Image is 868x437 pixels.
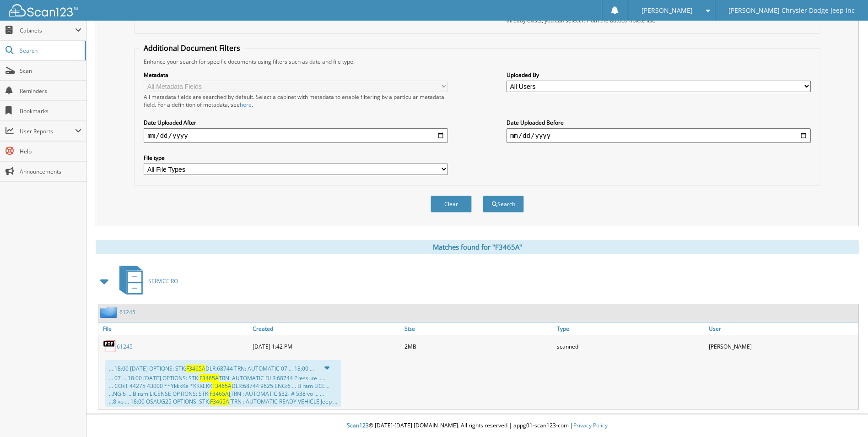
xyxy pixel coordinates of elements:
[642,8,693,13] span: [PERSON_NAME]
[402,337,554,355] div: 2MB
[9,4,78,16] img: scan123-logo-white.svg
[483,196,524,213] button: Search
[555,337,706,355] div: scanned
[20,47,80,55] span: Search
[148,277,178,285] span: SERVICE RO
[347,421,369,429] span: Scan123
[250,322,402,335] a: Created
[20,168,81,175] span: Announcements
[555,322,706,335] a: Type
[144,93,448,109] div: All metadata fields are searched by default. Select a cabinet with metadata to enable filtering b...
[431,196,472,213] button: Clear
[20,147,81,155] span: Help
[507,128,811,143] input: end
[199,374,219,382] span: F3465A
[250,337,402,355] div: [DATE] 1:42 PM
[822,393,868,437] iframe: Chat Widget
[210,390,229,398] span: F3465A
[20,107,81,115] span: Bookmarks
[119,308,135,316] a: 61245
[728,8,855,13] span: [PERSON_NAME] Chrysler Dodge Jeep Inc
[144,119,448,126] label: Date Uploaded After
[210,398,229,405] span: F3465A
[117,343,133,350] a: 61245
[402,322,554,335] a: Size
[103,339,117,353] img: PDF.png
[144,71,448,79] label: Metadata
[86,415,868,437] div: © [DATE]-[DATE] [DOMAIN_NAME]. All rights reserved | appg01-scan123-com |
[139,58,815,66] div: Enhance your search for specific documents using filters such as date and file type.
[100,306,119,318] img: folder2.png
[20,67,81,75] span: Scan
[240,101,252,109] a: here
[706,322,858,335] a: User
[507,71,811,79] label: Uploaded By
[98,322,250,335] a: File
[139,43,245,53] legend: Additional Document Filters
[109,374,337,405] div: ... 07 ... 18:00 [DATE] OPTIONS: STK: TRN: AUTOMATIC DLR:68744 Pressure ..... ... COsT 44275 4300...
[144,128,448,143] input: start
[105,360,341,407] div: ... 18:00 [DATE] OPTIONS: STK: DLR:68744 TRN: AUTOMATIC 07 ... 18:00 ...
[212,382,232,390] span: F3465A
[573,421,608,429] a: Privacy Policy
[507,119,811,126] label: Date Uploaded Before
[20,27,75,34] span: Cabinets
[144,154,448,162] label: File type
[20,87,81,95] span: Reminders
[186,365,205,372] span: F3465A
[114,263,178,299] a: SERVICE RO
[20,127,75,135] span: User Reports
[706,337,858,355] div: [PERSON_NAME]
[96,240,859,254] div: Matches found for "F3465A"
